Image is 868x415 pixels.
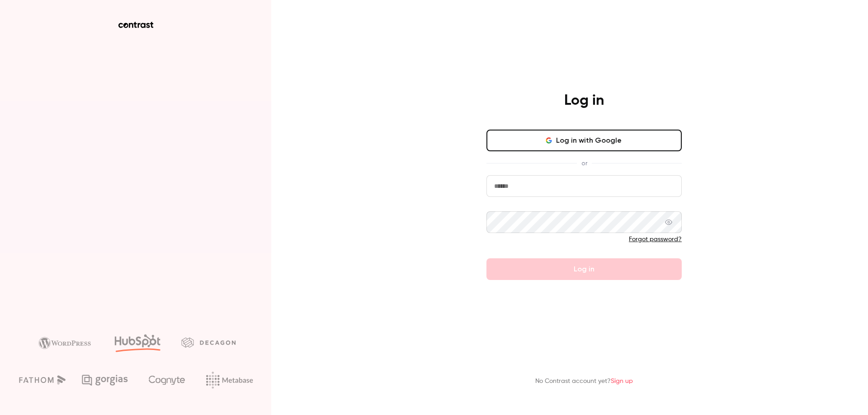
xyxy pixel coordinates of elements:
[181,337,236,347] img: decagon
[564,92,604,110] h4: Log in
[611,378,633,384] a: Sign up
[535,377,633,386] p: No Contrast account yet?
[486,130,682,151] button: Log in with Google
[629,236,682,242] a: Forgot password?
[577,159,592,168] span: or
